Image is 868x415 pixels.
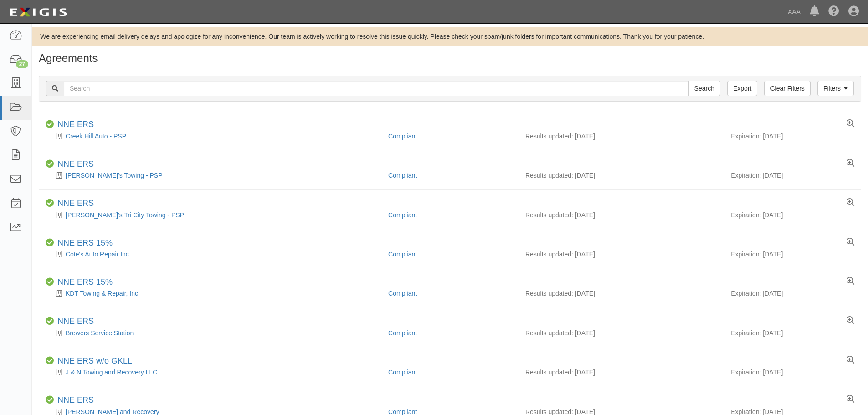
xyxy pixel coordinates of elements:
a: NNE ERS [57,199,94,208]
div: NNE ERS [57,159,94,169]
div: Expiration: [DATE] [731,289,854,298]
div: KDT Towing & Repair, Inc. [46,289,381,298]
div: Dave's Tri City Towing - PSP [46,210,381,220]
div: NNE ERS 15% [57,238,113,248]
a: NNE ERS [57,159,94,169]
div: NNE ERS [57,120,94,130]
a: NNE ERS [57,120,94,129]
div: J & N Towing and Recovery LLC [46,368,381,377]
div: Results updated: [DATE] [525,368,717,377]
div: Expiration: [DATE] [731,171,854,180]
div: Results updated: [DATE] [525,250,717,259]
a: Clear Filters [764,81,810,96]
i: Compliant [46,160,54,168]
a: Compliant [388,369,417,376]
a: AAA [783,3,805,21]
div: NNE ERS w/o GKLL [57,356,132,366]
a: NNE ERS [57,395,94,405]
a: NNE ERS w/o GKLL [57,356,132,365]
div: Results updated: [DATE] [525,210,717,220]
a: Compliant [388,290,417,297]
a: Filters [817,81,854,96]
div: NNE ERS [57,199,94,209]
i: Compliant [46,199,54,207]
i: Compliant [46,396,54,404]
div: Results updated: [DATE] [525,171,717,180]
div: Expiration: [DATE] [731,132,854,141]
div: Results updated: [DATE] [525,328,717,338]
a: View results summary [847,120,854,128]
a: View results summary [847,238,854,246]
a: View results summary [847,317,854,325]
a: J & N Towing and Recovery LLC [66,369,157,376]
div: Results updated: [DATE] [525,289,717,298]
a: Compliant [388,172,417,179]
a: Compliant [388,133,417,140]
a: View results summary [847,199,854,207]
i: Compliant [46,239,54,247]
a: NNE ERS 15% [57,277,113,287]
i: Compliant [46,278,54,286]
div: Results updated: [DATE] [525,132,717,141]
a: View results summary [847,159,854,168]
a: View results summary [847,277,854,286]
div: Brewers Service Station [46,328,381,338]
div: NNE ERS [57,317,94,327]
i: Compliant [46,120,54,128]
input: Search [688,81,720,96]
a: Export [727,81,757,96]
div: Expiration: [DATE] [731,328,854,338]
div: Expiration: [DATE] [731,250,854,259]
div: 27 [16,60,28,68]
a: NNE ERS 15% [57,238,113,247]
div: NNE ERS [57,395,94,405]
div: Expiration: [DATE] [731,210,854,220]
input: Search [64,81,689,96]
div: Cote's Auto Repair Inc. [46,250,381,259]
a: Creek Hill Auto - PSP [66,133,126,140]
a: View results summary [847,395,854,404]
div: Creek Hill Auto - PSP [46,132,381,141]
a: KDT Towing & Repair, Inc. [66,290,140,297]
div: NNE ERS 15% [57,277,113,287]
a: [PERSON_NAME]'s Tri City Towing - PSP [66,211,184,219]
i: Compliant [46,357,54,365]
a: Compliant [388,251,417,258]
i: Help Center - Complianz [828,6,839,17]
h1: Agreements [39,52,861,64]
div: Expiration: [DATE] [731,368,854,377]
a: Compliant [388,329,417,337]
div: We are experiencing email delivery delays and apologize for any inconvenience. Our team is active... [32,32,868,41]
i: Compliant [46,317,54,325]
img: logo-5460c22ac91f19d4615b14bd174203de0afe785f0fc80cf4dbbc73dc1793850b.png [7,4,70,20]
a: Compliant [388,211,417,219]
a: Cote's Auto Repair Inc. [66,251,131,258]
a: Brewers Service Station [66,329,134,337]
div: Doug's Towing - PSP [46,171,381,180]
a: NNE ERS [57,317,94,326]
a: View results summary [847,356,854,364]
a: [PERSON_NAME]'s Towing - PSP [66,172,162,179]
